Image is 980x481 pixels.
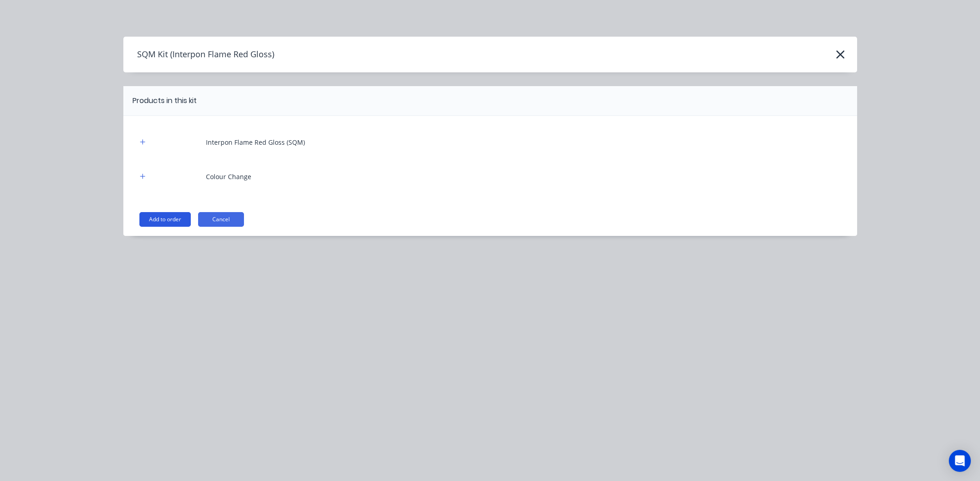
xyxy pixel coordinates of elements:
div: Colour Change [206,172,251,181]
div: Interpon Flame Red Gloss (SQM) [206,137,305,147]
button: Add to order [139,212,191,227]
div: Products in this kit [133,95,197,106]
button: Cancel [198,212,244,227]
div: Open Intercom Messenger [949,450,971,472]
h4: SQM Kit (Interpon Flame Red Gloss) [123,46,274,63]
